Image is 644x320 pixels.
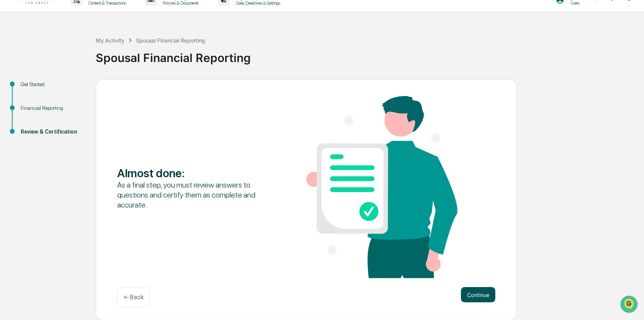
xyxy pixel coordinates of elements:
[15,96,49,104] span: Preclearance
[63,96,95,104] span: Attestations
[21,104,83,112] div: Financial Reporting
[157,0,203,6] p: Policies & Documents
[136,37,205,44] div: Spousal Financial Reporting
[130,61,139,70] button: Start new chat
[54,129,93,136] a: Powered byPylon
[8,59,21,72] img: 1746055101610-c473b297-6a78-478c-a979-82029cc54cd1
[21,80,83,88] div: Get Started
[461,287,495,302] button: Continue
[5,108,51,122] a: 🔎Data Lookup
[8,112,14,118] div: 🔎
[82,0,130,6] p: Content & Transactions
[230,0,284,6] p: Data, Deadlines & Settings
[5,93,52,107] a: 🖐️Preclearance
[117,180,268,210] div: As a final step, you must review answers to questions and certify them as complete and accurate.
[124,294,144,301] p: ← Back
[96,37,124,44] div: My Activity
[619,295,640,315] iframe: Open customer support
[96,45,640,65] div: Spousal Financial Reporting
[56,97,62,103] div: 🗄️
[8,97,14,103] div: 🖐️
[117,166,268,180] div: Almost done :
[76,130,93,136] span: Pylon
[26,66,97,72] div: We're available if you need us!
[15,111,48,119] span: Data Lookup
[26,59,126,66] div: Start new chat
[306,96,458,278] img: Almost done
[21,128,83,136] div: Review & Certification
[8,16,139,28] p: How can we help?
[564,0,617,6] p: Users
[52,93,98,107] a: 🗄️Attestations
